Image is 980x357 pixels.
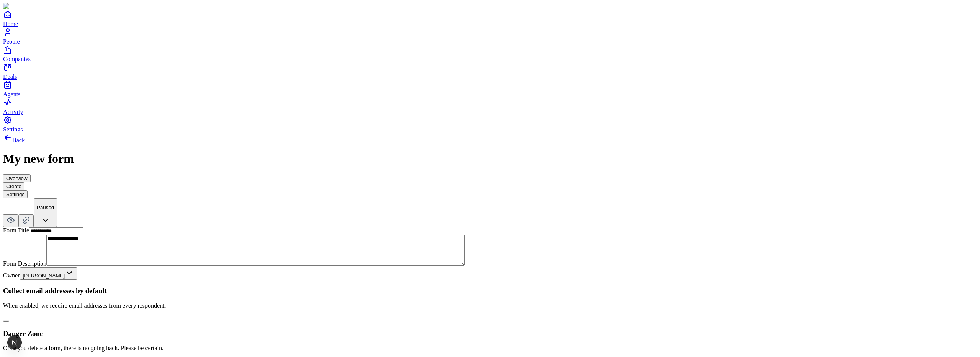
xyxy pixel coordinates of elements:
[3,80,977,97] a: Agents
[3,45,977,62] a: Companies
[3,329,977,338] h3: Danger Zone
[3,115,977,133] a: Settings
[3,73,17,80] span: Deals
[3,174,31,182] button: Overview
[3,98,977,115] a: Activity
[3,109,23,115] span: Activity
[3,56,31,62] span: Companies
[3,21,18,27] span: Home
[3,260,46,267] label: Form Description
[3,182,24,190] button: Create
[3,345,977,352] p: Once you delete a form, there is no going back. Please be certain.
[3,227,29,234] label: Form Title
[3,287,977,295] h3: Collect email addresses by default
[3,38,20,45] span: People
[3,28,977,45] a: People
[3,190,28,198] button: Settings
[3,302,977,309] p: When enabled, we require email addresses from every respondent.
[3,3,50,10] img: Item Brain Logo
[3,272,20,279] label: Owner
[3,152,977,166] h1: My new form
[3,63,977,80] a: Deals
[3,137,25,143] a: Back
[3,91,20,97] span: Agents
[3,10,977,27] a: Home
[3,126,23,133] span: Settings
